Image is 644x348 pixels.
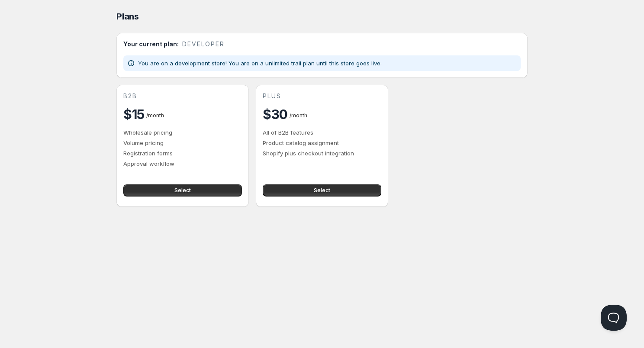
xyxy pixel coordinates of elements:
span: / month [290,112,307,119]
span: Plans [116,11,139,22]
span: / month [146,112,164,119]
button: Select [123,184,242,197]
span: plus [263,92,281,100]
p: Wholesale pricing [123,128,242,137]
h2: Your current plan: [123,40,179,48]
span: b2b [123,92,137,100]
p: Approval workflow [123,159,242,168]
p: All of B2B features [263,128,381,137]
span: developer [182,40,225,48]
iframe: Help Scout Beacon - Open [601,305,627,331]
span: Select [314,187,330,194]
button: Select [263,184,381,197]
h2: $15 [123,106,145,123]
p: Volume pricing [123,139,242,147]
p: Shopify plus checkout integration [263,149,381,158]
p: Registration forms [123,149,242,158]
h2: $30 [263,106,288,123]
p: You are on a development store! You are on a unlimited trail plan until this store goes live. [138,59,382,68]
span: Select [174,187,191,194]
p: Product catalog assignment [263,139,381,147]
